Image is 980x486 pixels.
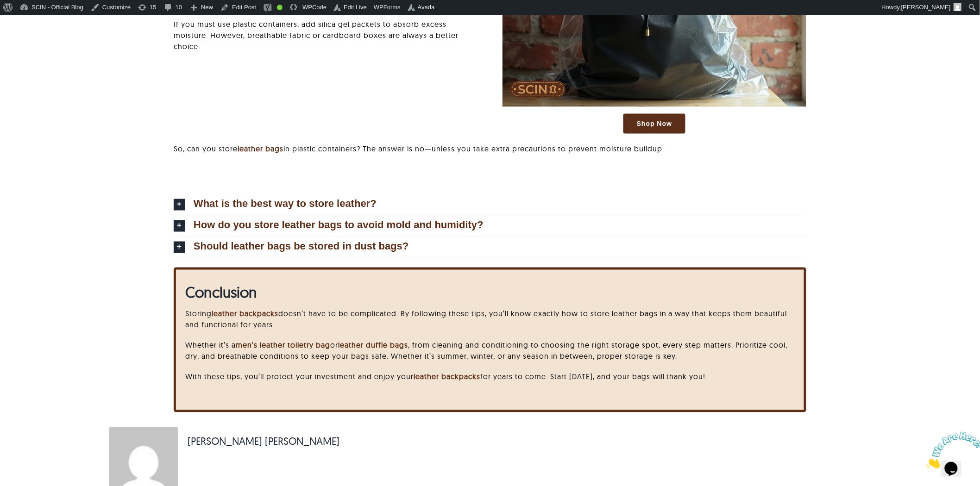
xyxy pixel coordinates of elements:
span: [PERSON_NAME] [PERSON_NAME] [188,434,339,449]
p: With these tips, you’ll protect your investment and enjoy your for years to come. Start [DATE], a... [185,371,795,382]
p: So, can you store in plastic containers? The answer is no—unless you take extra precautions to pr... [174,143,806,154]
p: Storing doesn’t have to be complicated. By following these tips, you’ll know exactly how to store... [185,308,795,330]
span: Shop Now [637,120,672,128]
a: men’s leather toiletry bag [236,341,330,350]
a: leather backpacks [212,309,278,318]
span: [PERSON_NAME] [901,4,951,11]
a: Should leather bags be stored in dust bags? [174,237,806,258]
a: Shop Now [623,114,685,134]
strong: Conclusion [185,283,257,302]
span: How do you store leather bags to avoid mold and humidity? [194,220,484,231]
span: Should leather bags be stored in dust bags? [194,242,409,252]
span: What is the best way to store leather? [194,199,377,209]
a: leather backpacks [414,372,480,381]
p: Whether it’s a or , from cleaning and conditioning to choosing the right storage spot, every step... [185,340,795,362]
a: leather duffle bags [338,341,408,350]
div: Good [277,5,283,10]
a: leather bags [238,144,283,153]
a: What is the best way to store leather? [174,194,806,215]
img: Chat attention grabber [4,4,61,40]
iframe: chat widget [923,428,980,472]
a: How do you store leather bags to avoid mold and humidity? [174,216,806,237]
p: If you must use plastic containers, add silica gel packets to absorb excess moisture. However, br... [174,19,477,52]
